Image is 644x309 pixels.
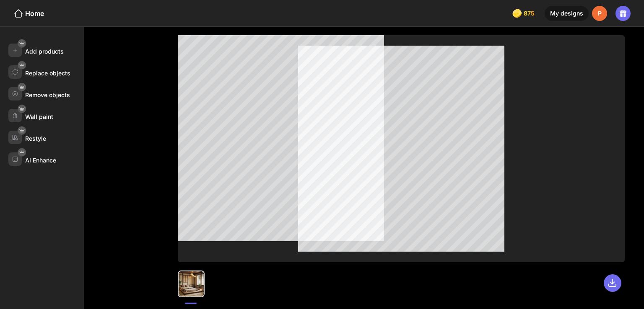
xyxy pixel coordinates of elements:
div: P [592,6,607,21]
div: Remove objects [25,91,70,98]
div: Wall paint [25,113,53,120]
div: Replace objects [25,70,70,77]
span: 875 [524,10,536,17]
div: Add products [25,48,64,55]
div: My designs [545,6,589,21]
div: Home [13,8,44,18]
div: AI Enhance [25,157,56,164]
div: Restyle [25,135,46,142]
